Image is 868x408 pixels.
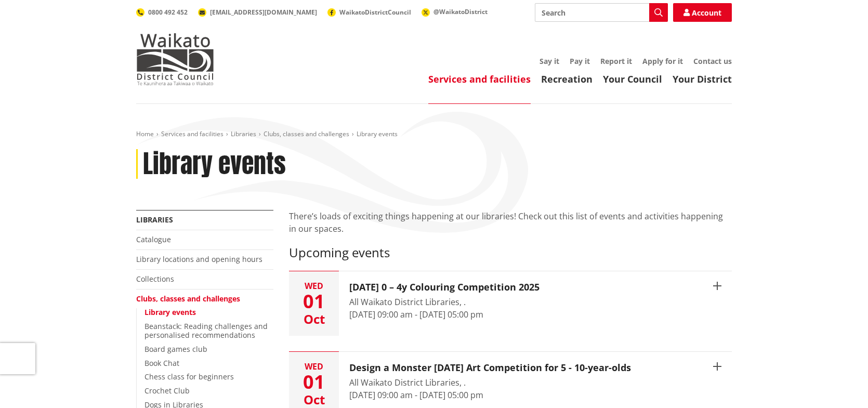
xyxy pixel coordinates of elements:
[136,215,173,225] a: Libraries
[642,56,683,66] a: Apply for it
[144,344,207,354] a: Board games club
[289,245,732,260] h3: Upcoming events
[231,129,256,138] a: Libraries
[289,373,339,391] div: 01
[144,372,234,381] a: Chess class for beginners
[144,321,268,340] a: Beanstack: Reading challenges and personalised recommendations
[136,254,262,264] a: Library locations and opening hours
[327,8,411,17] a: WaikatoDistrictCouncil
[289,362,339,371] div: Wed
[349,296,540,308] div: All Waikato District Libraries, .
[357,129,398,138] span: Library events
[136,274,174,284] a: Collections
[264,129,349,138] a: Clubs, classes and challenges
[136,234,171,244] a: Catalogue
[161,129,223,138] a: Services and facilities
[210,8,317,17] span: [EMAIL_ADDRESS][DOMAIN_NAME]
[349,282,540,293] h3: [DATE] 0 – 4y Colouring Competition 2025
[289,393,339,406] div: Oct
[428,73,531,85] a: Services and facilities
[136,33,214,85] img: Waikato District Council - Te Kaunihera aa Takiwaa o Waikato
[136,294,240,304] a: Clubs, classes and challenges
[289,210,732,235] p: There’s loads of exciting things happening at our libraries! Check out this list of events and ac...
[349,376,631,389] div: All Waikato District Libraries, .
[144,386,190,396] a: Crochet Club
[673,3,732,22] a: Account
[339,8,411,17] span: WaikatoDistrictCouncil
[289,271,732,336] button: Wed 01 Oct [DATE] 0 – 4y Colouring Competition 2025 All Waikato District Libraries, . [DATE] 09:0...
[144,307,196,317] a: Library events
[148,8,188,17] span: 0800 492 452
[289,313,339,325] div: Oct
[422,7,488,16] a: @WaikatoDistrict
[541,73,593,85] a: Recreation
[540,56,559,66] a: Say it
[673,73,732,85] a: Your District
[136,130,732,139] nav: breadcrumb
[349,309,483,320] time: [DATE] 09:00 am - [DATE] 05:00 pm
[535,3,668,22] input: Search input
[143,149,286,179] h1: Library events
[693,56,732,66] a: Contact us
[349,389,483,401] time: [DATE] 09:00 am - [DATE] 05:00 pm
[136,129,154,138] a: Home
[136,8,188,17] a: 0800 492 452
[289,292,339,311] div: 01
[349,362,631,374] h3: Design a Monster [DATE] Art Competition for 5 - 10-year-olds
[144,358,179,368] a: Book Chat
[289,282,339,290] div: Wed
[570,56,590,66] a: Pay it
[433,7,488,16] span: @WaikatoDistrict
[600,56,632,66] a: Report it
[603,73,662,85] a: Your Council
[198,8,317,17] a: [EMAIL_ADDRESS][DOMAIN_NAME]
